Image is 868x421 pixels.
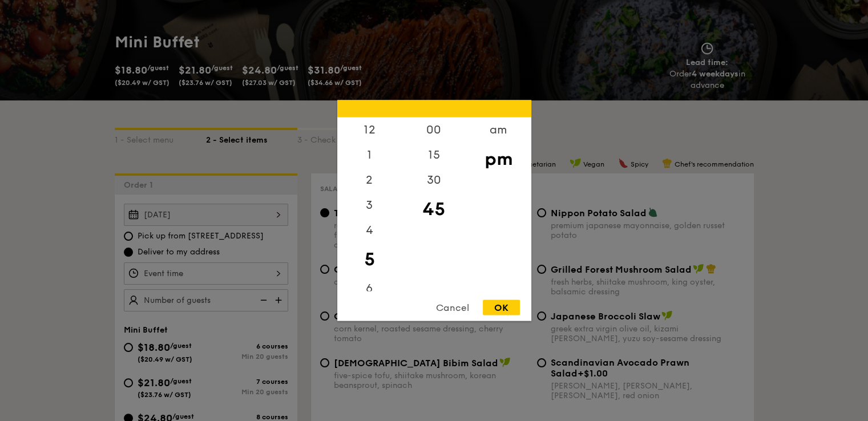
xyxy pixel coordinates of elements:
div: Cancel [425,300,481,315]
div: 12 [337,118,402,143]
div: 6 [337,276,402,301]
div: 45 [402,193,466,226]
div: am [466,118,531,143]
div: 30 [402,168,466,193]
div: 2 [337,168,402,193]
div: 4 [337,218,402,243]
div: 15 [402,143,466,168]
div: 5 [337,243,402,276]
div: 00 [402,118,466,143]
div: 1 [337,143,402,168]
div: OK [483,300,520,315]
div: 3 [337,193,402,218]
div: pm [466,143,531,176]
